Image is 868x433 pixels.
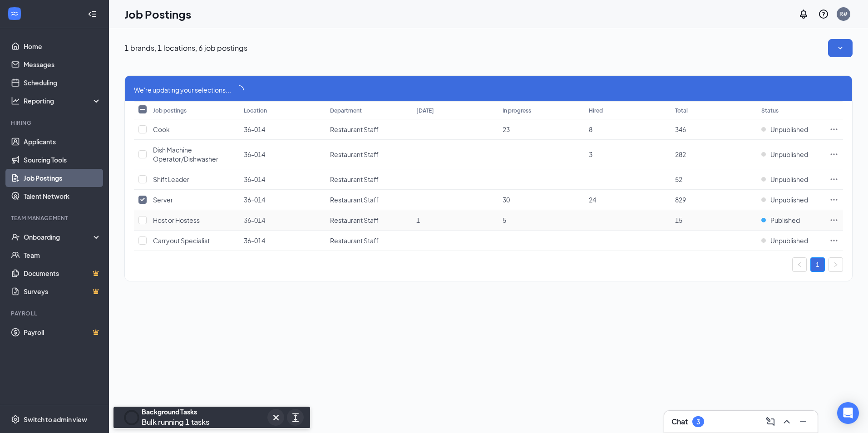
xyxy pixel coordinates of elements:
[24,55,101,74] a: Messages
[796,414,810,429] button: Minimize
[325,231,412,251] td: Restaurant Staff
[124,6,191,22] h1: Job Postings
[11,415,20,424] svg: Settings
[124,43,247,53] p: 1 brands, 1 locations, 6 job postings
[153,236,210,245] span: Carryout Specialist
[798,416,809,427] svg: Minimize
[829,236,838,245] svg: Ellipses
[757,101,825,119] th: Status
[330,175,379,183] span: Restaurant Staff
[770,236,808,245] span: Unpublished
[239,169,325,190] td: 36-014
[325,119,412,140] td: Restaurant Staff
[675,125,686,133] span: 346
[696,418,700,426] div: 3
[153,146,218,163] span: Dish Machine Operator/Dishwasher
[589,150,592,158] span: 3
[765,416,776,427] svg: ComposeMessage
[330,216,379,224] span: Restaurant Staff
[503,125,510,133] span: 23
[239,210,325,231] td: 36-014
[271,412,281,423] svg: Cross
[829,195,838,204] svg: Ellipses
[833,262,838,267] span: right
[503,196,510,204] span: 30
[88,10,97,19] svg: Collapse
[239,119,325,140] td: 36-014
[589,125,592,133] span: 8
[153,125,170,133] span: Cook
[675,216,682,224] span: 15
[770,216,800,225] span: Published
[818,9,829,20] svg: QuestionInfo
[24,232,94,241] div: Onboarding
[330,196,379,204] span: Restaurant Staff
[244,107,267,114] div: Location
[325,210,412,231] td: Restaurant Staff
[325,140,412,169] td: Restaurant Staff
[11,214,99,222] div: Team Management
[416,216,420,224] span: 1
[239,190,325,210] td: 36-014
[829,175,838,184] svg: Ellipses
[234,84,245,95] span: loading
[671,101,757,119] th: Total
[589,196,596,204] span: 24
[239,140,325,169] td: 36-014
[503,216,506,224] span: 5
[134,85,231,95] span: We're updating your selections...
[829,150,838,159] svg: Ellipses
[244,175,265,183] span: 36-014
[244,216,265,224] span: 36-014
[829,257,843,272] li: Next Page
[11,232,20,241] svg: UserCheck
[792,257,807,272] button: left
[244,196,265,204] span: 36-014
[11,96,20,105] svg: Analysis
[24,133,101,151] a: Applicants
[763,414,778,429] button: ComposeMessage
[839,10,848,18] div: R#
[24,264,101,282] a: DocumentsCrown
[584,101,671,119] th: Hired
[797,262,802,267] span: left
[24,151,101,169] a: Sourcing Tools
[290,412,301,423] svg: ArrowsExpand
[24,96,102,105] div: Reporting
[781,416,792,427] svg: ChevronUp
[829,216,838,225] svg: Ellipses
[325,190,412,210] td: Restaurant Staff
[770,150,808,159] span: Unpublished
[11,310,99,317] div: Payroll
[24,415,87,424] div: Switch to admin view
[153,107,187,114] div: Job postings
[330,236,379,245] span: Restaurant Staff
[24,37,101,55] a: Home
[671,417,688,427] h3: Chat
[11,119,99,127] div: Hiring
[828,39,853,57] button: SmallChevronDown
[330,107,362,114] div: Department
[837,402,859,424] div: Open Intercom Messenger
[244,150,265,158] span: 36-014
[330,150,379,158] span: Restaurant Staff
[770,195,808,204] span: Unpublished
[829,125,838,134] svg: Ellipses
[798,9,809,20] svg: Notifications
[153,196,173,204] span: Server
[675,150,686,158] span: 282
[244,236,265,245] span: 36-014
[770,125,808,134] span: Unpublished
[244,125,265,133] span: 36-014
[836,44,845,53] svg: SmallChevronDown
[412,101,498,119] th: [DATE]
[675,196,686,204] span: 829
[675,175,682,183] span: 52
[498,101,584,119] th: In progress
[779,414,794,429] button: ChevronUp
[325,169,412,190] td: Restaurant Staff
[330,125,379,133] span: Restaurant Staff
[811,258,824,271] a: 1
[810,257,825,272] li: 1
[153,216,200,224] span: Host or Hostess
